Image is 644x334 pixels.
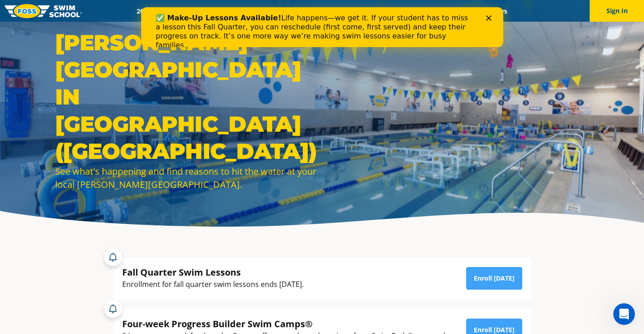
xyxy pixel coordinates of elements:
[55,29,318,165] h1: [PERSON_NAME][GEOGRAPHIC_DATA] in [GEOGRAPHIC_DATA] ([GEOGRAPHIC_DATA])
[466,267,522,290] a: Enroll [DATE]
[122,266,304,278] div: Fall Quarter Swim Lessons
[55,165,318,191] div: See what's happening and find reasons to hit the water at your local [PERSON_NAME][GEOGRAPHIC_DATA].
[14,6,140,15] b: ✅ Make-Up Lessons Available!
[353,7,449,15] a: Swim Like [PERSON_NAME]
[345,8,354,14] div: Close
[5,4,82,18] img: FOSS Swim School Logo
[186,7,224,15] a: Schools
[613,303,635,325] iframe: Intercom live chat
[129,7,186,15] a: 2025 Calendar
[122,278,304,291] div: Enrollment for fall quarter swim lessons ends [DATE].
[224,7,303,15] a: Swim Path® Program
[141,7,503,47] iframe: Intercom live chat banner
[477,7,515,15] a: Careers
[122,318,450,330] div: Four-week Progress Builder Swim Camps®
[449,7,477,15] a: Blog
[303,7,353,15] a: About FOSS
[14,6,333,43] div: Life happens—we get it. If your student has to miss a lesson this Fall Quarter, you can reschedul...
